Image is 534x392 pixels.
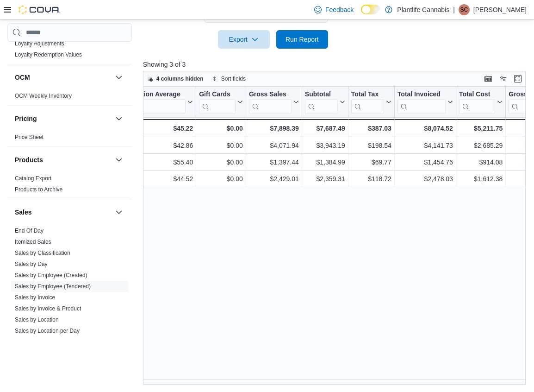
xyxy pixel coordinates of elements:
p: [PERSON_NAME] [473,4,527,15]
button: OCM [15,73,112,82]
button: Export [218,30,270,49]
div: $2,359.31 [305,173,345,184]
button: Gross Sales [249,90,299,114]
button: Keyboard shortcuts [483,73,494,84]
div: Loyalty [7,38,132,64]
a: Catalog Export [15,175,51,182]
div: $1,397.44 [249,157,299,168]
div: $44.52 [117,173,193,184]
span: Sales by Day [15,260,48,268]
button: Run Report [276,30,328,49]
span: SC [460,4,468,15]
a: Price Sheet [15,134,43,140]
div: $1,384.99 [305,157,345,168]
a: Sales by Location per Day [15,328,80,334]
p: Showing 3 of 3 [143,60,530,69]
span: Sales by Employee (Tendered) [15,283,91,290]
a: End Of Day [15,228,43,234]
div: $4,141.73 [397,140,453,151]
div: $2,685.29 [459,140,503,151]
div: $0.00 [199,173,243,184]
button: OCM [113,72,124,83]
div: Gift Card Sales [199,90,236,114]
a: Itemized Sales [15,239,51,245]
div: $2,429.01 [249,173,299,184]
div: Gross Sales [249,90,292,114]
div: OCM [7,90,132,105]
button: Sort fields [208,73,249,84]
div: Gift Cards [199,90,236,99]
span: Run Report [286,35,319,44]
span: Loyalty Redemption Values [15,51,82,58]
div: $69.77 [351,157,391,168]
div: $118.72 [351,173,391,184]
div: $4,071.94 [249,140,299,151]
button: Sales [15,208,112,217]
h3: Sales [15,208,32,217]
div: Total Invoiced [397,90,446,99]
div: $387.03 [351,123,391,134]
h3: Pricing [15,114,37,123]
button: Products [113,154,124,165]
button: Subtotal [305,90,345,114]
button: Total Cost [459,90,503,114]
button: Products [15,155,112,164]
div: Total Tax [351,90,384,114]
div: Total Cost [459,90,495,114]
button: Total Invoiced [397,90,453,114]
div: Total Cost [459,90,495,99]
span: End Of Day [15,227,43,234]
h3: Products [15,155,43,164]
div: $2,478.03 [397,173,453,184]
a: Products to Archive [15,186,62,193]
div: Subtotal [305,90,338,99]
a: Sales by Invoice [15,294,55,301]
a: Sales by Employee (Tendered) [15,283,91,290]
span: Itemized Sales [15,238,51,246]
span: 4 columns hidden [156,75,204,82]
span: Sort fields [221,75,246,82]
div: $5,211.75 [459,123,503,134]
div: Subtotal [305,90,338,114]
button: Sales [113,207,124,218]
div: $3,943.19 [305,140,345,151]
p: | [453,4,455,15]
div: $0.00 [199,123,243,134]
div: $1,612.38 [459,173,503,184]
div: Pricing [7,132,132,146]
img: Cova [19,5,60,14]
div: Gross Sales [249,90,292,99]
div: Transaction Average [117,90,186,114]
button: Display options [497,73,509,84]
div: Total Invoiced [397,90,446,114]
div: Sebastian Cardinal [459,4,470,15]
div: $1,454.76 [397,157,453,168]
p: Plantlife Cannabis [397,4,449,15]
div: $42.86 [117,140,193,151]
a: Sales by Location [15,316,59,323]
div: $8,074.52 [397,123,453,134]
span: Sales by Classification [15,249,70,257]
div: Sales [7,225,132,385]
a: OCM Weekly Inventory [15,93,72,99]
button: Pricing [15,114,112,123]
a: Sales by Day [15,261,48,267]
span: Sales by Employee (Created) [15,272,87,279]
div: $7,898.39 [249,123,299,134]
span: Price Sheet [15,133,43,141]
a: Sales by Invoice & Product [15,305,81,312]
div: Products [7,173,132,199]
a: Loyalty Adjustments [15,40,64,47]
button: Enter fullscreen [512,73,523,84]
span: Catalog Export [15,175,51,182]
span: OCM Weekly Inventory [15,92,72,100]
a: Feedback [310,0,357,19]
div: $7,687.49 [305,123,345,134]
h3: OCM [15,73,30,82]
div: Total Tax [351,90,384,99]
div: Transaction Average [117,90,186,99]
span: Feedback [325,5,354,14]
